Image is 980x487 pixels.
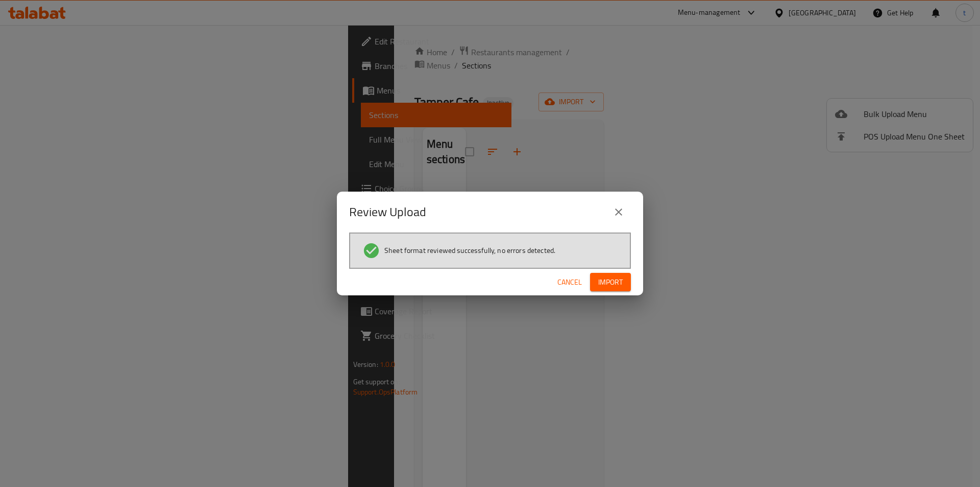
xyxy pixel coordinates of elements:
[557,276,582,289] span: Cancel
[349,204,426,220] h2: Review Upload
[598,276,623,289] span: Import
[590,273,631,292] button: Import
[553,273,586,292] button: Cancel
[384,245,555,256] span: Sheet format reviewed successfully, no errors detected.
[606,200,631,224] button: close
